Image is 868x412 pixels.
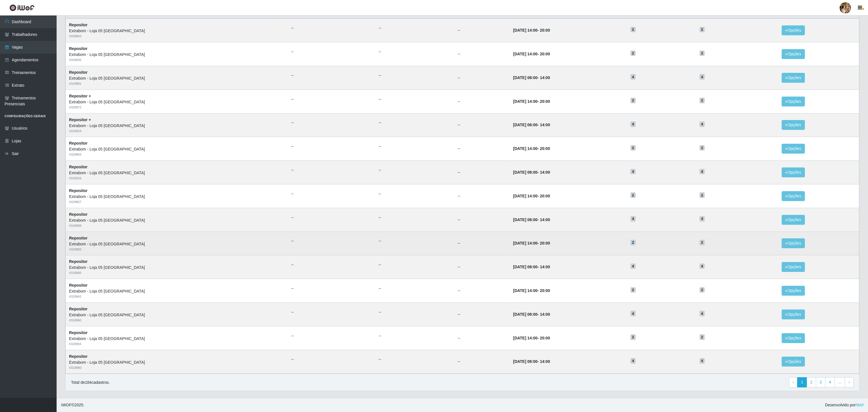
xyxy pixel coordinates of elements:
[782,191,805,201] button: Opções
[782,357,805,367] button: Opções
[700,74,705,80] span: 4
[378,356,451,362] ul: --
[291,309,372,315] ul: --
[513,170,537,175] time: [DATE] 08:00
[631,240,636,245] span: 2
[631,192,636,198] span: 2
[513,312,550,317] strong: -
[807,377,816,387] a: 2
[540,265,550,269] time: 14:00
[513,146,550,151] strong: -
[378,309,451,315] ul: --
[291,333,372,339] ul: --
[291,215,372,221] ul: --
[71,380,110,385] p: Total de 184 cadastros.
[69,241,284,247] div: Extrabom - Loja 05 [GEOGRAPHIC_DATA]
[378,333,451,339] ul: --
[856,403,863,407] a: iWof
[454,255,510,279] td: --
[782,144,805,154] button: Opções
[69,330,87,335] strong: Repositor
[454,184,510,208] td: --
[782,120,805,130] button: Opções
[631,169,636,175] span: 4
[291,167,372,173] ul: --
[845,377,854,387] a: Next
[631,98,636,103] span: 2
[69,34,284,39] div: # 329843
[513,336,550,340] strong: -
[631,263,636,269] span: 4
[513,312,537,317] time: [DATE] 08:00
[700,334,705,340] span: 2
[69,99,284,105] div: Extrabom - Loja 05 [GEOGRAPHIC_DATA]
[69,271,284,275] div: # 318900
[782,215,805,225] button: Opções
[540,28,550,32] time: 20:00
[69,288,284,294] div: Extrabom - Loja 05 [GEOGRAPHIC_DATA]
[513,194,550,198] strong: -
[291,96,372,102] ul: --
[782,286,805,296] button: Opções
[540,336,550,340] time: 20:00
[454,302,510,326] td: --
[540,170,550,175] time: 14:00
[513,217,550,222] strong: -
[291,238,372,244] ul: --
[69,236,87,240] strong: Repositor
[631,358,636,364] span: 4
[69,146,284,152] div: Extrabom - Loja 05 [GEOGRAPHIC_DATA]
[291,356,372,362] ul: --
[61,403,72,407] span: IWOF
[378,143,451,149] ul: --
[454,208,510,232] td: --
[513,359,550,364] strong: -
[540,288,550,293] time: 20:00
[540,217,550,222] time: 14:00
[513,241,537,245] time: [DATE] 14:00
[700,145,705,151] span: 2
[782,73,805,83] button: Opções
[69,28,284,34] div: Extrabom - Loja 05 [GEOGRAPHIC_DATA]
[69,170,284,176] div: Extrabom - Loja 05 [GEOGRAPHIC_DATA]
[700,240,705,245] span: 2
[69,223,284,228] div: # 318908
[454,66,510,90] td: --
[69,152,284,157] div: # 329864
[700,216,705,222] span: 4
[69,212,87,217] strong: Repositor
[513,217,537,222] time: [DATE] 08:00
[69,70,87,75] strong: Repositor
[513,52,550,56] strong: -
[454,326,510,350] td: --
[69,123,284,129] div: Extrabom - Loja 05 [GEOGRAPHIC_DATA]
[513,288,537,293] time: [DATE] 14:00
[454,113,510,137] td: --
[69,259,87,264] strong: Repositor
[69,141,87,145] strong: Repositor
[69,336,284,342] div: Extrabom - Loja 05 [GEOGRAPHIC_DATA]
[782,309,805,319] button: Opções
[513,99,537,104] time: [DATE] 14:00
[513,194,537,198] time: [DATE] 14:00
[513,28,537,32] time: [DATE] 14:00
[454,161,510,184] td: --
[454,279,510,303] td: --
[69,58,284,62] div: # 329835
[454,90,510,113] td: --
[782,97,805,106] button: Opções
[378,73,451,79] ul: --
[291,25,372,31] ul: --
[540,241,550,245] time: 20:00
[69,165,87,169] strong: Repositor
[378,49,451,55] ul: --
[513,265,550,269] strong: -
[69,46,87,51] strong: Repositor
[631,121,636,127] span: 4
[816,377,826,387] a: 3
[782,167,805,177] button: Opções
[454,137,510,161] td: --
[378,238,451,244] ul: --
[69,94,91,98] strong: Repositor +
[378,215,451,221] ul: --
